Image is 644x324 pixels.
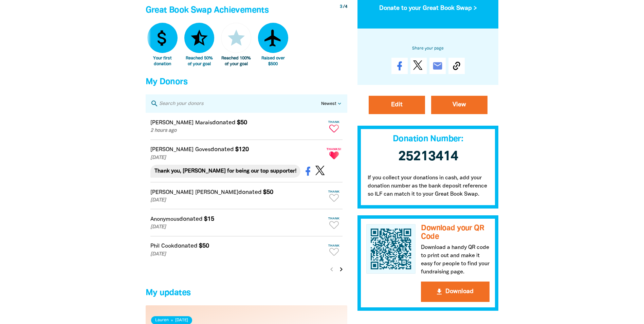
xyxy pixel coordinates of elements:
em: [PERSON_NAME] [150,121,194,125]
em: Goves [195,147,210,152]
button: Thank [326,118,343,135]
a: Share [391,58,408,74]
input: Search your donors [159,99,321,108]
span: donated [238,190,262,195]
em: $15 [204,216,214,222]
button: Next page [336,265,346,274]
a: View [431,96,487,114]
p: 2 hours ago [150,127,324,134]
em: $50 [263,190,273,195]
em: Phil [150,244,160,249]
a: Edit [369,96,425,114]
button: Copy Link [448,58,465,74]
button: get_appDownload [421,282,490,302]
button: Thank [326,187,343,204]
em: $120 [235,147,249,152]
i: attach_money [152,28,172,48]
em: $50 [237,120,247,125]
em: Anonymous [150,217,179,222]
img: QR Code for TSA Riley QLD Great Book Swap [366,224,416,274]
em: [PERSON_NAME] [150,147,194,152]
h6: Share your page [368,45,488,53]
em: [PERSON_NAME] [150,190,194,195]
em: [PERSON_NAME] [195,190,238,195]
span: Thank [326,120,343,124]
div: Your first donation [147,56,178,67]
a: email [429,58,446,74]
span: 25213414 [398,151,458,163]
h4: Great Book Swap Achievements [146,4,347,17]
p: [DATE] [150,197,324,204]
p: [DATE] [150,223,324,231]
span: My updates [146,289,191,297]
span: donated [212,120,236,125]
p: [DATE] [150,251,324,258]
i: chevron_right [337,265,345,273]
span: 3 [340,5,342,9]
span: Thank [326,190,343,193]
span: Thank [326,244,343,247]
div: Reached 100% of your goal [221,56,251,67]
span: donated [179,216,203,222]
div: Reached 50% of your goal [184,56,215,67]
button: Thank [326,241,343,258]
em: Cook [161,244,174,249]
span: donated [210,147,234,152]
div: Thank you, [PERSON_NAME] for being our top supporter! [150,165,300,178]
i: search [150,100,159,108]
i: airplanemode_active [263,28,283,48]
p: If you collect your donations in cash, add your donation number as the bank deposit reference so ... [357,167,499,209]
div: Paginated content [146,113,347,278]
span: My Donors [146,78,187,86]
h3: Download your QR Code [421,224,490,241]
span: donated [174,243,198,249]
i: star [226,28,246,48]
span: Donation Number: [393,136,463,143]
button: Thank [326,214,343,231]
div: Raised over $500 [258,56,288,67]
em: $50 [199,243,209,249]
i: star_half [189,28,209,48]
i: get_app [435,288,443,296]
a: Post [410,58,427,74]
div: / 4 [340,4,347,10]
span: Thank [326,217,343,220]
i: email [432,61,443,72]
em: Marais [195,121,212,125]
p: [DATE] [150,154,324,162]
